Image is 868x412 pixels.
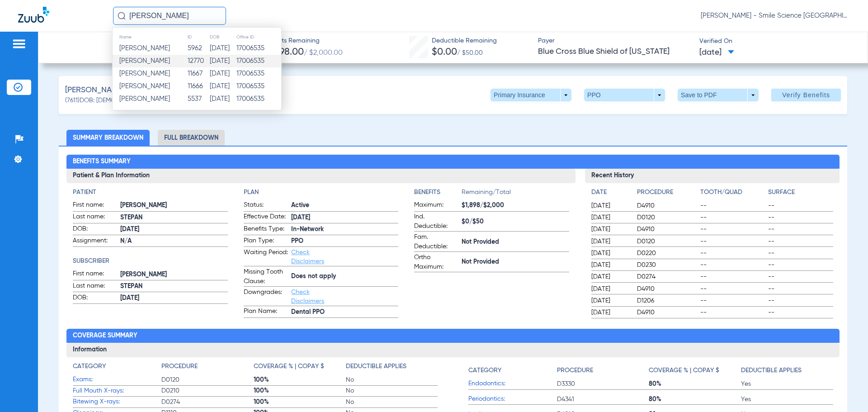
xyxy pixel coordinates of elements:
span: -- [700,284,765,294]
span: $0.00 [432,47,457,57]
span: Assignment: [73,236,117,247]
span: [DATE] [591,260,629,270]
span: -- [700,201,765,210]
span: Waiting Period: [244,248,288,266]
span: D3330 [557,379,649,388]
td: 11666 [187,80,209,93]
span: [PERSON_NAME] [119,57,170,64]
h4: Deductible Applies [741,366,802,375]
h4: Patient [73,188,227,197]
h3: Recent History [585,169,840,183]
app-breakdown-title: Coverage % | Copay $ [254,362,346,374]
span: STEPAN [120,282,227,291]
app-breakdown-title: Tooth/Quad [700,188,765,200]
span: [PERSON_NAME] [119,95,170,102]
input: Search for patients [113,7,226,25]
span: -- [768,272,833,281]
span: [PERSON_NAME] [120,201,227,210]
span: D4910 [637,308,697,317]
span: PPO [291,237,398,246]
span: [DATE] [291,213,398,223]
span: [DATE] [591,225,629,234]
h4: Benefits [414,188,462,197]
span: -- [700,225,765,234]
span: Blue Cross Blue Shield of [US_STATE] [538,46,692,57]
th: ID [187,32,209,42]
span: / $2,000.00 [304,49,343,57]
span: D4910 [637,284,697,294]
span: -- [768,237,833,246]
span: Payer [538,36,692,46]
span: -- [768,249,833,258]
h4: Plan [244,188,398,197]
app-breakdown-title: Date [591,188,629,200]
span: D0230 [637,260,697,270]
span: No [346,375,438,384]
span: Benefits Type: [244,224,288,235]
span: $1,898.00 [263,47,304,57]
h4: Category [468,366,501,375]
img: Zuub Logo [18,7,49,23]
span: Verified On [699,37,853,46]
span: D0120 [637,237,697,246]
a: Check Disclaimers [291,249,324,265]
span: Fam. Deductible: [414,232,458,251]
span: [PERSON_NAME] - Smile Science [GEOGRAPHIC_DATA] [701,11,850,20]
app-breakdown-title: Benefits [414,188,462,200]
h2: Benefits Summary [66,155,839,169]
span: [DATE] [699,47,734,58]
span: Ortho Maximum: [414,253,458,272]
span: Dental PPO [291,308,398,317]
iframe: Chat Widget [823,369,868,412]
span: Remaining/Total [462,188,569,200]
span: -- [768,225,833,234]
th: DOB [209,32,236,42]
h4: Category [73,362,106,371]
app-breakdown-title: Surface [768,188,833,200]
span: -- [768,284,833,294]
span: Maximum: [414,200,458,211]
span: Last name: [73,212,117,223]
span: -- [768,213,833,222]
h4: Coverage % | Copay $ [649,366,719,375]
app-breakdown-title: Procedure [557,362,649,379]
span: Benefits Remaining [263,36,343,46]
th: Name [113,32,187,42]
span: No [346,398,438,407]
span: DOB: [73,224,117,235]
span: -- [700,249,765,258]
span: Yes [741,379,833,388]
span: 100% [254,398,346,407]
td: [DATE] [209,55,236,67]
button: Save to PDF [678,89,759,101]
app-breakdown-title: Coverage % | Copay $ [649,362,741,379]
span: $1,898/$2,000 [462,201,569,210]
span: D0274 [161,398,254,407]
h3: Patient & Plan Information [66,169,575,183]
h4: Procedure [161,362,198,371]
span: D0120 [161,375,254,384]
span: 100% [254,386,346,395]
span: Plan Name: [244,307,288,317]
app-breakdown-title: Category [73,362,161,374]
span: [DATE] [120,294,227,303]
h4: Subscriber [73,256,227,266]
td: 17006535 [236,93,281,105]
span: 100% [254,375,346,384]
li: Summary Breakdown [66,130,150,146]
span: [PERSON_NAME] [119,45,170,52]
td: 17006535 [236,42,281,55]
span: [DATE] [591,249,629,258]
span: Ind. Deductible: [414,212,458,231]
h4: Coverage % | Copay $ [254,362,324,371]
span: -- [700,237,765,246]
a: Check Disclaimers [291,289,324,304]
span: D0274 [637,272,697,281]
span: First name: [73,269,117,280]
button: PPO [584,89,665,101]
span: -- [700,272,765,281]
app-breakdown-title: Category [468,362,557,379]
span: Periodontics: [468,394,557,404]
